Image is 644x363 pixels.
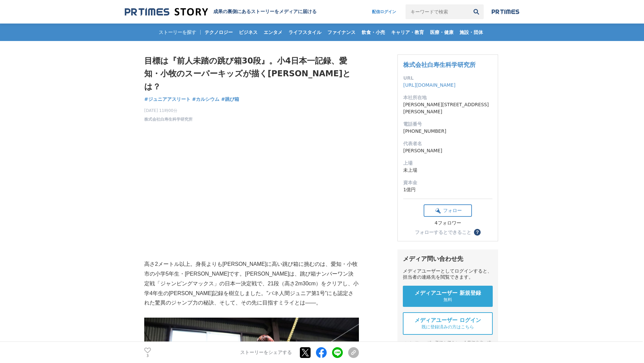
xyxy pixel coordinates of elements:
dd: 未上場 [403,167,492,174]
a: #ジュニアアスリート [144,96,191,103]
a: メディアユーザー ログイン 既に登録済みの方はこちら [403,312,493,335]
dt: 電話番号 [403,121,492,128]
button: 検索 [469,4,484,19]
a: #カルシウム [192,96,220,103]
a: 成果の裏側にあるストーリーをメディアに届ける 成果の裏側にあるストーリーをメディアに届ける [125,7,317,16]
span: テクノロジー [202,29,235,35]
a: 株式会社白寿生科学研究所 [144,116,193,122]
button: ？ [474,229,481,236]
img: prtimes [492,9,519,14]
span: ビジネス [236,29,260,35]
div: メディアユーザーとしてログインすると、担当者の連絡先を閲覧できます。 [403,268,493,280]
dt: 本社所在地 [403,94,492,101]
span: ？ [475,230,480,235]
h2: 成果の裏側にあるストーリーをメディアに届ける [213,9,317,15]
span: 医療・健康 [427,29,456,35]
img: 成果の裏側にあるストーリーをメディアに届ける [125,7,208,16]
div: メディア問い合わせ先 [403,255,493,263]
a: #跳び箱 [221,96,239,103]
dt: 資本金 [403,179,492,186]
dt: 代表者名 [403,140,492,147]
dd: [PHONE_NUMBER] [403,128,492,135]
span: 既に登録済みの方はこちら [422,324,474,330]
span: メディアユーザー 新規登録 [415,290,481,297]
span: [DATE] 11時00分 [144,108,193,114]
div: 4フォロワー [424,220,472,226]
a: メディアユーザー 新規登録 無料 [403,286,493,307]
span: #カルシウム [192,96,220,102]
h1: 目標は『前人未踏の跳び箱30段』。小4日本一記録、愛知・小牧のスーパーキッズが描く[PERSON_NAME]とは？ [144,54,359,93]
p: ストーリーをシェアする [240,350,292,356]
span: #ジュニアアスリート [144,96,191,102]
dd: [PERSON_NAME] [403,147,492,154]
a: エンタメ [261,24,285,41]
span: エンタメ [261,29,285,35]
a: ライフスタイル [286,24,324,41]
a: [URL][DOMAIN_NAME] [403,82,455,88]
dt: URL [403,75,492,82]
a: キャリア・教育 [388,24,427,41]
span: ファイナンス [325,29,358,35]
span: ライフスタイル [286,29,324,35]
span: メディアユーザー ログイン [415,317,481,324]
button: フォロー [424,204,472,217]
a: 配信ログイン [365,4,403,19]
span: 施設・団体 [457,29,486,35]
a: テクノロジー [202,24,235,41]
p: 3 [144,354,151,357]
span: 飲食・小売 [359,29,388,35]
span: 無料 [443,297,452,303]
input: キーワードで検索 [406,4,469,19]
a: 施設・団体 [457,24,486,41]
dt: 上場 [403,160,492,167]
dd: [PERSON_NAME][STREET_ADDRESS][PERSON_NAME] [403,101,492,115]
a: 医療・健康 [427,24,456,41]
a: 株式会社白寿生科学研究所 [403,61,476,68]
dd: 1億円 [403,186,492,193]
a: ファイナンス [325,24,358,41]
span: キャリア・教育 [388,29,427,35]
span: #跳び箱 [221,96,239,102]
p: 高さ2メートル以上。身長よりも[PERSON_NAME]に高い跳び箱に挑むのは、愛知・小牧市の小学5年生・[PERSON_NAME]です。[PERSON_NAME]は、跳び箱ナンバーワン決定戦「... [144,259,359,308]
a: ビジネス [236,24,260,41]
a: 飲食・小売 [359,24,388,41]
div: フォローするとできること [415,230,471,235]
